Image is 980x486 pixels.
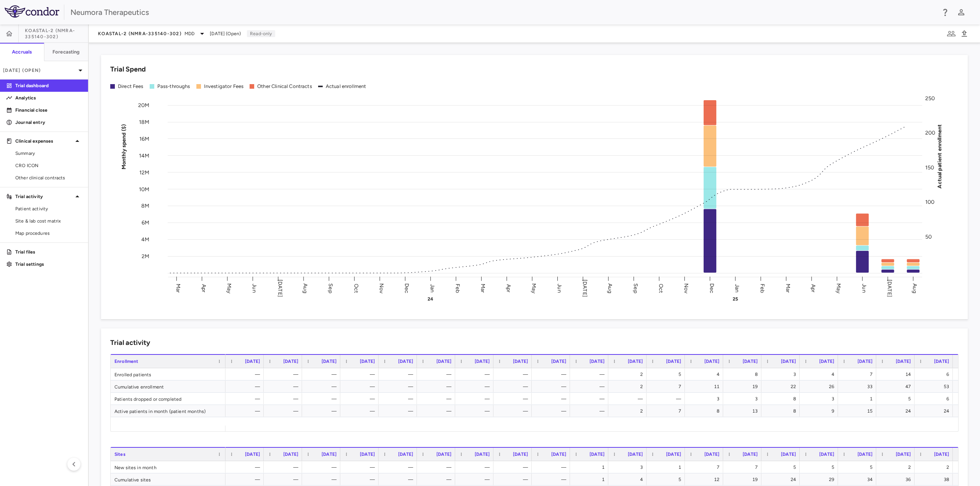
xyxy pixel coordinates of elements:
div: — [232,473,260,486]
div: — [539,368,566,380]
div: — [539,473,566,486]
div: 26 [807,380,834,393]
span: Other clinical contracts [15,174,82,181]
tspan: 16M [139,135,149,142]
div: 36 [883,473,911,486]
div: — [577,393,604,405]
h6: Accruals [12,49,32,55]
div: 13 [730,405,758,417]
text: May [531,283,537,293]
div: Pass-throughs [157,83,190,90]
div: 11 [692,380,719,393]
div: — [385,368,413,380]
tspan: 8M [141,203,149,209]
div: 6 [921,368,949,380]
span: [DATE] [743,359,758,364]
div: — [500,405,528,417]
div: 24 [921,405,949,417]
tspan: 100 [925,199,934,205]
text: Jan [734,284,740,292]
div: Enrolled patients [111,368,225,380]
div: — [271,461,298,473]
div: 34 [845,473,872,486]
div: — [462,473,490,486]
div: — [232,393,260,405]
div: — [232,368,260,380]
span: [DATE] [628,452,643,457]
text: [DATE] [581,280,588,297]
div: Direct Fees [118,83,144,90]
text: Feb [454,283,461,293]
div: 47 [883,380,911,393]
tspan: 6M [142,219,149,226]
span: Summary [15,150,82,157]
div: — [462,380,490,393]
div: — [309,393,336,405]
text: Mar [480,283,486,293]
span: [DATE] [934,359,949,364]
div: — [424,368,451,380]
div: 19 [730,380,758,393]
div: — [462,393,490,405]
p: Journal entry [15,119,82,126]
span: [DATE] [398,359,413,364]
tspan: 20M [138,102,149,109]
span: Site & lab cost matrix [15,218,82,224]
div: 12 [692,473,719,486]
text: Dec [403,283,410,293]
text: Nov [683,283,689,293]
text: Aug [911,283,918,293]
span: [DATE] [666,452,681,457]
span: [DATE] [704,452,719,457]
span: [DATE] [436,452,451,457]
text: Apr [201,284,207,292]
span: [DATE] [704,359,719,364]
div: — [653,393,681,405]
span: [DATE] [819,359,834,364]
div: Other Clinical Contracts [257,83,312,90]
div: 2 [921,461,949,473]
div: 29 [807,473,834,486]
div: — [539,393,566,405]
text: Jun [556,284,563,293]
div: 5 [653,368,681,380]
div: — [271,368,298,380]
span: [DATE] [322,452,336,457]
div: New sites in month [111,461,225,473]
div: 7 [845,368,872,380]
tspan: 150 [925,164,934,171]
text: [DATE] [886,280,893,297]
div: — [424,393,451,405]
div: 22 [768,380,796,393]
span: [DATE] [781,359,796,364]
div: — [500,393,528,405]
tspan: Actual patient enrollment [936,124,943,188]
div: 8 [692,405,719,417]
div: — [347,393,375,405]
p: Financial close [15,107,82,114]
span: [DATE] [857,359,872,364]
div: 14 [883,368,911,380]
div: — [615,393,643,405]
div: — [271,473,298,486]
div: — [462,405,490,417]
span: [DATE] [781,452,796,457]
h6: Forecasting [52,49,80,55]
span: [DATE] [590,359,604,364]
span: [DATE] [896,359,911,364]
tspan: 2M [142,253,149,260]
span: Patient activity [15,205,82,212]
div: — [347,368,375,380]
div: 4 [807,368,834,380]
text: 25 [733,296,738,302]
tspan: 200 [925,130,935,136]
span: [DATE] [743,452,758,457]
div: — [462,461,490,473]
div: — [500,461,528,473]
tspan: 14M [139,152,149,159]
img: logo-full-BYUhSk78.svg [5,5,59,18]
span: [DATE] [436,359,451,364]
text: Oct [353,283,359,293]
div: Active patients in month (patient months) [111,405,225,417]
div: 4 [692,368,719,380]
